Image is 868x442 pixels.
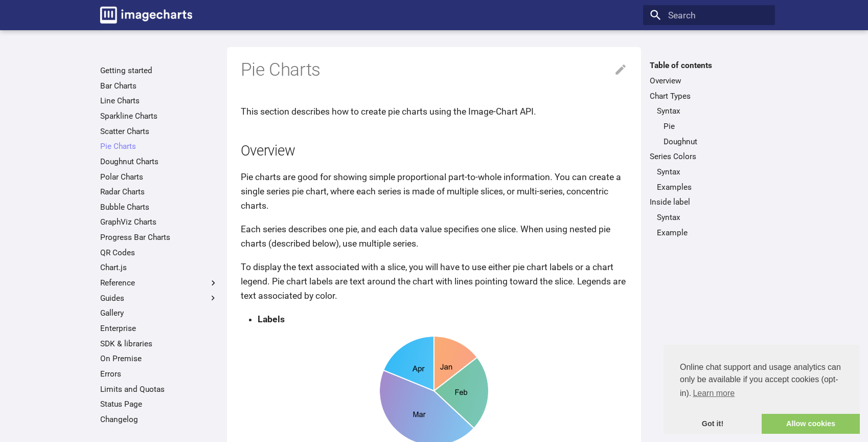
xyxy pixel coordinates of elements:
[100,384,218,394] a: Limits and Quotas
[650,91,768,101] a: Chart Types
[100,353,218,364] a: On Premise
[241,141,628,161] h2: Overview
[241,222,628,251] p: Each series describes one pie, and each data value specifies one slice. When using nested pie cha...
[100,308,218,318] a: Gallery
[241,260,628,303] p: To display the text associated with a slice, you will have to use either pie chart labels or a ch...
[100,217,218,227] a: GraphViz Charts
[762,414,860,434] a: allow cookies
[650,167,768,192] nav: Series Colors
[664,121,768,131] a: Pie
[657,167,768,177] a: Syntax
[657,212,768,223] a: Syntax
[691,386,736,401] a: learn more about cookies
[664,345,860,434] div: cookieconsent
[100,232,218,242] a: Progress Bar Charts
[100,187,218,197] a: Radar Charts
[650,197,768,207] a: Inside label
[664,414,762,434] a: dismiss cookie message
[657,121,768,147] nav: Syntax
[643,60,774,237] nav: Table of contents
[650,151,768,162] a: Series Colors
[258,314,285,324] strong: Labels
[100,202,218,212] a: Bubble Charts
[100,126,218,137] a: Scatter Charts
[650,76,768,86] a: Overview
[100,262,218,273] a: Chart.js
[241,104,628,119] p: This section describes how to create pie charts using the Image-Chart API.
[664,137,768,147] a: Doughnut
[241,170,628,213] p: Pie charts are good for showing simple proportional part-to-whole information. You can create a s...
[100,369,218,379] a: Errors
[96,2,197,28] a: Image-Charts documentation
[100,323,218,334] a: Enterprise
[657,182,768,192] a: Examples
[100,399,218,409] a: Status Page
[100,141,218,151] a: Pie Charts
[241,58,628,82] h1: Pie Charts
[100,248,218,258] a: QR Codes
[100,293,218,303] label: Guides
[100,172,218,182] a: Polar Charts
[100,111,218,121] a: Sparkline Charts
[100,81,218,91] a: Bar Charts
[643,60,774,71] label: Table of contents
[100,65,218,76] a: Getting started
[650,106,768,146] nav: Chart Types
[100,157,218,167] a: Doughnut Charts
[650,212,768,238] nav: Inside label
[680,361,843,401] span: Online chat support and usage analytics can only be available if you accept cookies (opt-in).
[100,414,218,425] a: Changelog
[657,228,768,238] a: Example
[100,339,218,349] a: SDK & libraries
[100,278,218,288] label: Reference
[100,7,192,24] img: logo
[100,96,218,106] a: Line Charts
[643,5,774,26] input: Search
[657,106,768,116] a: Syntax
